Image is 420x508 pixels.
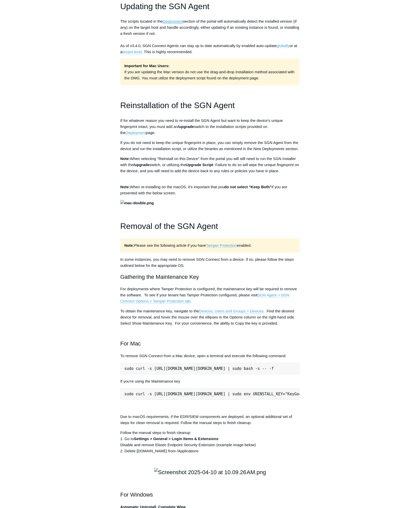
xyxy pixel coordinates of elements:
[120,286,300,304] p: For deployments where Tamper Protection is configured, the maintenance key will be required to re...
[186,163,213,167] span: Upgrade Script
[120,222,218,231] span: Removal of the SGN Agent
[120,353,300,359] p: To remove SGN Connect from a Mac device, open a terminal and execute the following command:
[120,414,300,426] p: Due to macOS requirements, if the EDR/SIEM components are deployed, an optional additional set of...
[120,272,300,281] h2: Gathering the Maintenance Key
[122,50,142,54] a: tenant level
[120,430,300,454] p: Follow the manual steps to finish cleanup: 1. Go to Disable and remove Elastic Endpoint Security ...
[120,185,130,189] strong: Note:
[120,256,300,269] p: In some instances, you may need to remove SGN Connect from a device. If so, please follow the ste...
[277,43,289,48] a: globally
[120,378,300,384] p: If you're using the Maintenance key
[133,163,149,167] span: /upgrade
[120,19,299,54] span: The scripts located in the section of the portal will automatically detect the installed version ...
[150,163,186,167] span: switch, or utilizing the
[124,64,170,68] strong: Important for Mac Users:
[120,156,296,167] span: When selecting "Reinstall on this Device" from the portal you will still need to run the SGN Inst...
[120,101,235,110] span: Reinstallation of the SGN Agent
[163,19,183,24] a: Deployment
[120,363,300,374] pre: sudo curl -s [URL][DOMAIN_NAME][DOMAIN_NAME] | sudo bash -s -- -f
[124,243,134,248] strong: Note:
[120,140,299,151] span: If you do not need to keep the unique fingerprint in place, you can simply remove the SGN Agent f...
[206,243,237,248] a: Tamper Protection
[120,330,300,348] h2: For Mac
[120,200,154,206] img: mac-double.png
[178,124,194,129] span: /upgrade
[120,481,300,499] h2: For Windows
[120,156,130,161] span: Note:
[199,309,264,313] a: Devices, Users and Groups > Devices
[120,163,299,173] span: . Failure to do so will wipe the unique fingerprint on the device, and you will need to add the d...
[120,184,300,196] p: When re-installing on the macOS, it's important that you if you are presented with the below screen.
[120,308,300,326] p: To obtain the maintenance key, navigate to the . Find the desired device for removal, and hover t...
[120,388,300,400] pre: sudo curl -s [URL][DOMAIN_NAME][DOMAIN_NAME] | sudo env UNINSTALL_KEY="KeyGoesHere" bash -s -- -f
[124,243,252,248] span: Please see the following article if you have enabled.
[126,130,146,135] a: Deployment
[124,64,295,80] span: If you are updating the Mac version do not use the drag-and-drop installation method associated w...
[120,124,267,135] span: switch to the installation scripts provided on the page.
[154,468,266,477] img: Screenshot 2025-04-10 at 10.09.26 AM.png
[120,2,209,11] span: Updating the SGN Agent
[120,118,283,129] span: If for whatever reason you need to re-install the SGN Agent but want to keep the device's unique ...
[134,437,219,441] strong: Settings > General > Login Items & Extensions
[224,185,272,189] strong: do not select "Keep Both"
